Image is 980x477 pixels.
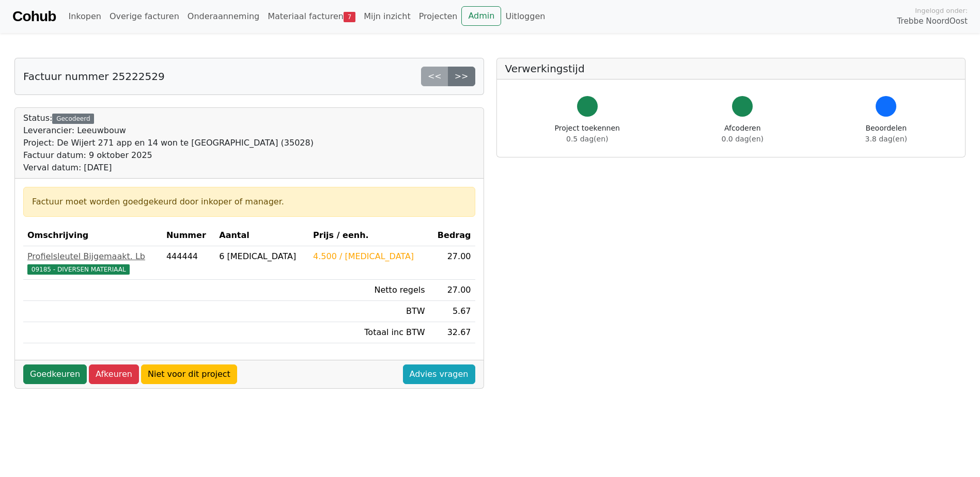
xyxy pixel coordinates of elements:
a: Uitloggen [501,6,549,27]
span: 3.8 dag(en) [865,135,907,143]
span: Trebbe NoordOost [897,15,968,27]
a: Materiaal facturen7 [263,6,360,27]
div: Beoordelen [865,123,907,145]
th: Omschrijving [23,225,162,246]
td: Totaal inc BTW [309,322,429,343]
div: Factuur moet worden goedgekeurd door inkoper of manager. [32,196,466,208]
a: Mijn inzicht [360,6,415,27]
td: 27.00 [429,280,475,301]
a: Admin [461,6,501,26]
a: Niet voor dit project [141,364,237,384]
div: Leverancier: Leeuwbouw [23,124,314,137]
div: Verval datum: [DATE] [23,162,314,174]
div: Project: De Wijert 271 app en 14 won te [GEOGRAPHIC_DATA] (35028) [23,137,314,149]
td: 32.67 [429,322,475,343]
a: Overige facturen [105,6,183,27]
th: Prijs / eenh. [309,225,429,246]
a: Projecten [415,6,462,27]
a: Profielsleutel Bijgemaakt. Lb09185 - DIVERSEN MATERIAAL [27,250,158,275]
span: 0.5 dag(en) [566,135,608,143]
td: 5.67 [429,301,475,322]
span: 09185 - DIVERSEN MATERIAAL [27,264,130,275]
th: Bedrag [429,225,475,246]
td: BTW [309,301,429,322]
a: Goedkeuren [23,364,87,384]
a: Onderaanneming [183,6,263,27]
a: Afkeuren [89,364,139,384]
td: Netto regels [309,280,429,301]
h5: Verwerkingstijd [505,62,957,75]
div: Afcoderen [722,123,764,145]
a: Inkopen [64,6,105,27]
div: Project toekennen [555,123,620,145]
a: >> [448,67,475,86]
div: 4.500 / [MEDICAL_DATA] [313,250,425,263]
div: Profielsleutel Bijgemaakt. Lb [27,250,158,263]
span: 0.0 dag(en) [722,135,764,143]
div: 6 [MEDICAL_DATA] [219,250,305,263]
div: Gecodeerd [52,114,94,124]
div: Factuur datum: 9 oktober 2025 [23,149,314,162]
td: 444444 [162,246,215,280]
a: Cohub [12,4,56,29]
td: 27.00 [429,246,475,280]
span: Ingelogd onder: [915,6,968,15]
th: Nummer [162,225,215,246]
div: Status: [23,112,314,174]
h5: Factuur nummer 25222529 [23,70,165,83]
th: Aantal [215,225,309,246]
a: Advies vragen [403,364,475,384]
span: 7 [344,12,355,22]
